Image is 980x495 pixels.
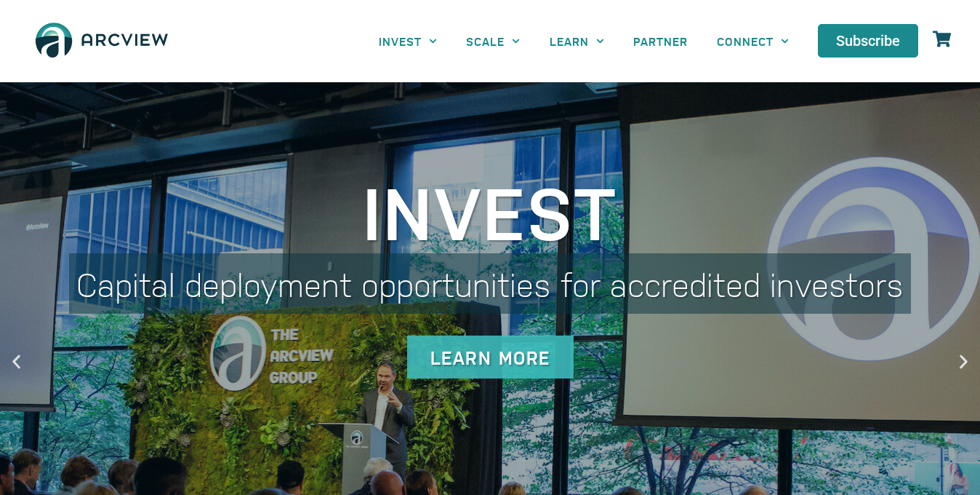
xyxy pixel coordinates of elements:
span: Subscribe [836,33,900,48]
a: SCALE [451,25,534,58]
img: The Arcview Group [29,15,174,68]
div: Previous slide [7,352,25,371]
a: Subscribe [818,24,918,58]
a: INVEST [364,25,451,58]
a: PARTNER [619,25,702,58]
nav: Menu [364,25,803,58]
div: Learn More [407,336,574,379]
a: CONNECT [702,25,803,58]
div: Next slide [955,352,973,371]
a: LEARN [535,25,619,58]
div: Invest [69,173,911,246]
div: Capital deployment opportunities for accredited investors [69,253,911,314]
